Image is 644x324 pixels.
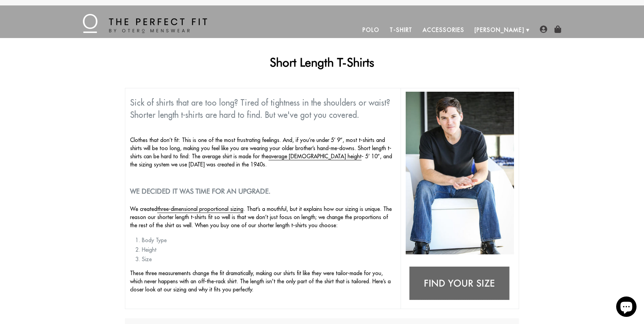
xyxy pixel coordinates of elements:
a: three-dimensional proportional sizing [157,205,243,213]
a: Polo [357,22,385,38]
p: We created . That’s a mouthful, but it explains how our sizing is unique. The reason our shorter ... [130,205,396,229]
img: user-account-icon.png [540,25,547,33]
h2: We decided it was time for an upgrade. [130,187,396,195]
img: The Perfect Fit - by Otero Menswear - Logo [83,14,207,33]
inbox-online-store-chat: Shopify online store chat [614,296,639,319]
p: These three measurements change the fit dramatically, making our shirts fit like they were tailor... [130,269,396,293]
h1: Short Length T-Shirts [125,55,519,69]
li: Size [142,255,396,263]
p: Clothes that don’t fit: This is one of the most frustrating feelings. And, if you’re under 5’ 9”,... [130,136,396,168]
img: shorter length t shirts [406,92,514,254]
a: T-Shirt [385,22,418,38]
img: shopping-bag-icon.png [554,25,562,33]
a: [PERSON_NAME] [470,22,530,38]
a: Accessories [418,22,469,38]
li: Height [142,246,396,254]
span: Sick of shirts that are too long? Tired of tightness in the shoulders or waist? Shorter length t-... [130,97,390,120]
li: Body Type [142,236,396,244]
img: Find your size: tshirts for short guys [406,263,514,305]
a: average [DEMOGRAPHIC_DATA] height [269,153,362,160]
